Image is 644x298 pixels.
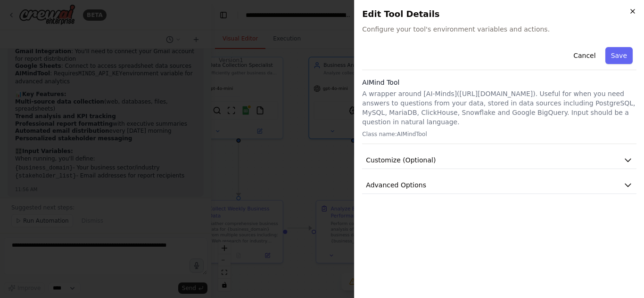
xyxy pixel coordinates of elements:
h2: Edit Tool Details [362,8,636,21]
button: Save [605,47,633,64]
p: A wrapper around [AI-Minds]([URL][DOMAIN_NAME]). Useful for when you need answers to questions fr... [362,89,636,127]
span: Configure your tool's environment variables and actions. [362,24,636,34]
button: Customize (Optional) [362,152,636,169]
button: Advanced Options [362,177,636,194]
span: Advanced Options [366,180,426,190]
button: Cancel [568,47,601,64]
h3: AIMind Tool [362,78,636,87]
span: Customize (Optional) [366,155,436,165]
p: Class name: AIMindTool [362,130,636,138]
